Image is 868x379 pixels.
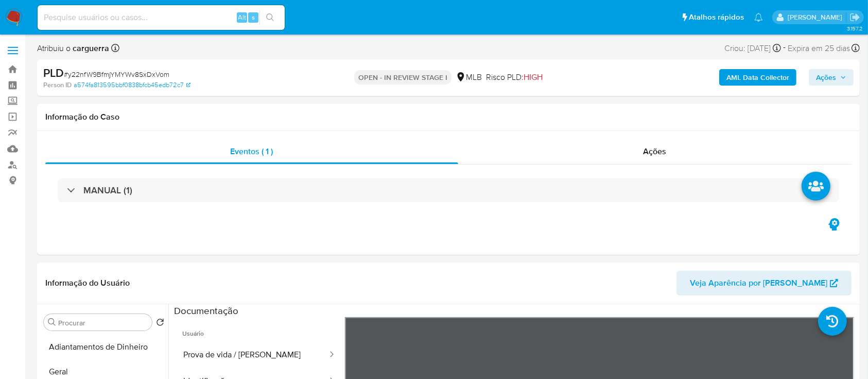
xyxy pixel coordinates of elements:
[676,271,852,295] button: Veja Aparência por [PERSON_NAME]
[58,178,839,202] div: MANUAL (1)
[788,12,846,22] p: carlos.guerra@mercadopago.com.br
[690,271,827,295] span: Veja Aparência por [PERSON_NAME]
[40,335,168,359] button: Adiantamentos de Dinheiro
[83,185,132,196] h3: MANUAL (1)
[231,145,273,157] span: Eventos ( 1 )
[644,145,667,157] span: Ações
[48,318,56,326] button: Procurar
[783,41,786,55] span: -
[64,69,169,79] span: # y22nfW9BfmjYMYWv8SxDxVom
[38,11,285,24] input: Pesquise usuários ou casos...
[71,42,109,54] b: carguerra
[156,318,164,329] button: Retornar ao pedido padrão
[726,69,789,86] b: AML Data Collector
[486,72,543,83] span: Risco PLD:
[719,69,796,86] button: AML Data Collector
[43,80,72,90] b: Person ID
[45,112,852,122] h1: Informação do Caso
[238,12,246,22] span: Alt
[252,12,255,22] span: s
[259,10,281,25] button: search-icon
[849,12,860,23] a: Sair
[456,72,482,83] div: MLB
[37,43,109,54] span: Atribuiu o
[58,318,148,327] input: Procurar
[754,13,763,22] a: Notificações
[45,278,130,288] h1: Informação do Usuário
[788,43,850,54] span: Expira em 25 dias
[43,64,64,81] b: PLD
[724,41,781,55] div: Criou: [DATE]
[524,71,543,83] span: HIGH
[809,69,854,86] button: Ações
[74,80,190,90] a: a574fa813595bbf0838bfcb45edb72c7
[354,70,452,85] p: OPEN - IN REVIEW STAGE I
[689,12,744,23] span: Atalhos rápidos
[816,69,836,86] span: Ações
